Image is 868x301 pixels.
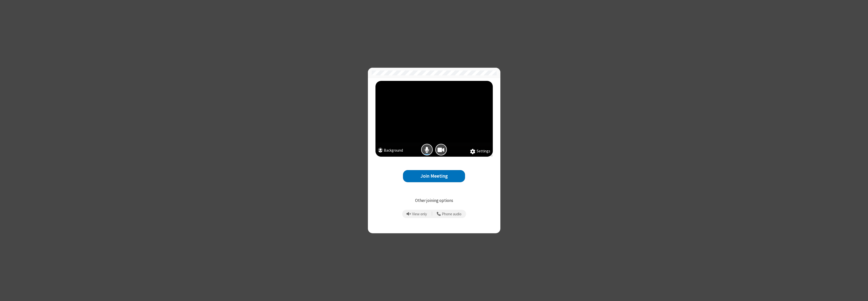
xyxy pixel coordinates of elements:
button: Use your phone for mic and speaker while you view the meeting on this device. [435,210,464,218]
span: View only [412,212,427,216]
span: Phone audio [442,212,462,216]
button: Prevent echo when there is already an active mic and speaker in the room. [405,210,429,218]
span: | [431,211,432,218]
button: Mic is on [421,144,433,155]
p: Other joining options [375,197,493,204]
button: Join Meeting [403,170,465,182]
button: Background [378,148,403,154]
button: Settings [470,148,490,154]
button: Camera is on [435,144,447,155]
